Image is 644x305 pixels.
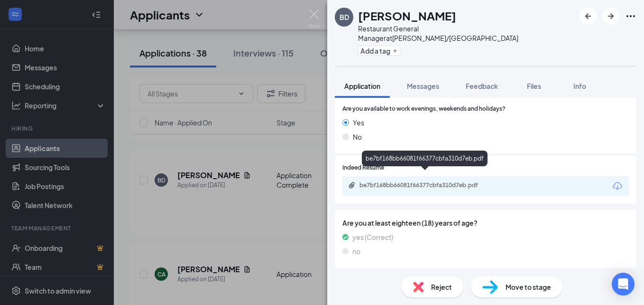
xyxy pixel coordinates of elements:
[506,282,551,292] span: Move to stage
[362,151,488,166] div: be7bf168bb66081f66377cbfa310d7eb.pdf
[625,10,636,22] svg: Ellipses
[431,282,452,292] span: Reject
[612,273,635,295] div: Open Intercom Messenger
[582,10,594,22] svg: ArrowLeftNew
[605,10,616,22] svg: ArrowRight
[344,82,380,90] span: Application
[342,105,506,114] span: Are you available to work evenings, weekends and holidays?
[358,24,575,43] div: Restaurant General Manager at [PERSON_NAME]/[GEOGRAPHIC_DATA]
[342,163,384,172] span: Indeed Resume
[352,246,360,257] span: no
[527,82,541,90] span: Files
[359,181,492,189] div: be7bf168bb66081f66377cbfa310d7eb.pdf
[348,181,502,191] a: Paperclipbe7bf168bb66081f66377cbfa310d7eb.pdf
[392,48,398,54] svg: Plus
[340,12,349,22] div: BD
[573,82,586,90] span: Info
[353,132,362,142] span: No
[602,8,619,25] button: ArrowRight
[466,82,498,90] span: Feedback
[580,8,597,25] button: ArrowLeftNew
[342,218,629,228] span: Are you at least eighteen (18) years of age?
[407,82,439,90] span: Messages
[348,181,356,189] svg: Paperclip
[352,232,393,242] span: yes (Correct)
[358,46,400,56] button: PlusAdd a tag
[358,8,456,24] h1: [PERSON_NAME]
[353,117,364,128] span: Yes
[612,181,623,192] svg: Download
